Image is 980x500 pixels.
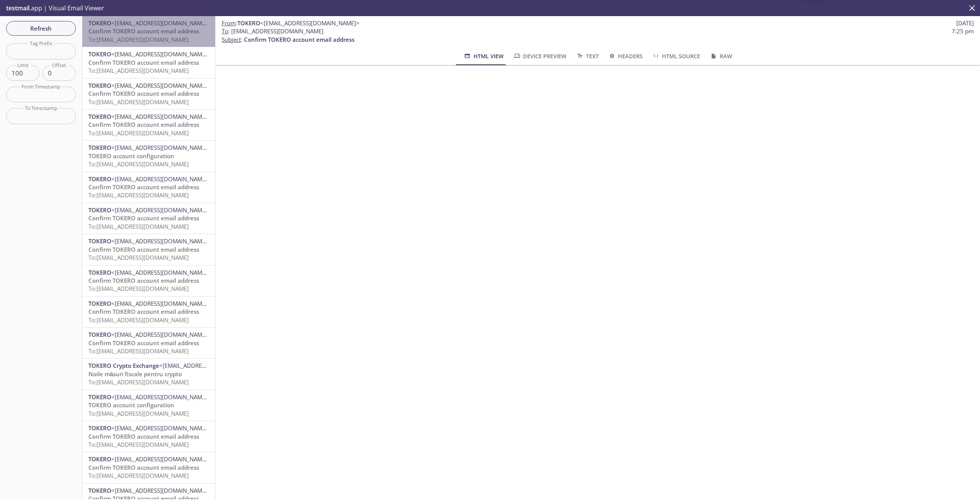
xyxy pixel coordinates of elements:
span: 7:25 pm [952,27,974,35]
span: <[EMAIL_ADDRESS][DOMAIN_NAME]> [111,144,211,151]
span: TOKERO [88,237,111,245]
span: TOKERO account configuration [88,152,174,160]
span: To: [EMAIL_ADDRESS][DOMAIN_NAME] [88,378,189,386]
span: Subject [222,36,241,43]
span: Noile măsuri fiscale pentru crypto [88,370,182,378]
span: Confirm TOKERO account email address [88,277,199,284]
span: To: [EMAIL_ADDRESS][DOMAIN_NAME] [88,347,189,355]
span: TOKERO [88,300,111,307]
span: TOKERO Crypto Exchange [88,362,159,369]
span: Text [576,51,598,61]
span: Confirm TOKERO account email address [88,121,199,128]
span: <[EMAIL_ADDRESS][DOMAIN_NAME]> [111,487,211,494]
span: To: [EMAIL_ADDRESS][DOMAIN_NAME] [88,410,189,417]
span: TOKERO [88,19,111,27]
span: Confirm TOKERO account email address [88,339,199,347]
span: TOKERO [237,19,260,27]
div: TOKERO<[EMAIL_ADDRESS][DOMAIN_NAME]>Confirm TOKERO account email addressTo:[EMAIL_ADDRESS][DOMAIN... [82,328,215,358]
span: <[EMAIL_ADDRESS][DOMAIN_NAME]> [111,455,211,463]
span: HTML Source [652,51,700,61]
span: Confirm TOKERO account email address [244,36,354,43]
div: TOKERO<[EMAIL_ADDRESS][DOMAIN_NAME]>Confirm TOKERO account email addressTo:[EMAIL_ADDRESS][DOMAIN... [82,16,215,47]
span: <[EMAIL_ADDRESS][DOMAIN_NAME]> [111,82,211,89]
span: TOKERO [88,82,111,89]
span: Confirm TOKERO account email address [88,214,199,222]
span: <[EMAIL_ADDRESS][DOMAIN_NAME]> [111,206,211,214]
span: testmail [6,4,29,12]
span: : [EMAIL_ADDRESS][DOMAIN_NAME] [222,27,323,35]
span: To: [EMAIL_ADDRESS][DOMAIN_NAME] [88,129,189,137]
span: Confirm TOKERO account email address [88,183,199,191]
div: TOKERO<[EMAIL_ADDRESS][DOMAIN_NAME]>Confirm TOKERO account email addressTo:[EMAIL_ADDRESS][DOMAIN... [82,110,215,140]
span: To: [EMAIL_ADDRESS][DOMAIN_NAME] [88,441,189,448]
span: Confirm TOKERO account email address [88,27,199,35]
span: TOKERO [88,269,111,276]
div: TOKERO<[EMAIL_ADDRESS][DOMAIN_NAME]>TOKERO account configurationTo:[EMAIL_ADDRESS][DOMAIN_NAME] [82,141,215,171]
span: [DATE] [956,19,974,27]
div: TOKERO<[EMAIL_ADDRESS][DOMAIN_NAME]>Confirm TOKERO account email addressTo:[EMAIL_ADDRESS][DOMAIN... [82,452,215,483]
span: <[EMAIL_ADDRESS][DOMAIN_NAME]> [111,393,211,401]
span: TOKERO [88,206,111,214]
span: TOKERO [88,331,111,338]
span: Refresh [12,23,70,33]
span: To: [EMAIL_ADDRESS][DOMAIN_NAME] [88,67,189,74]
div: TOKERO<[EMAIL_ADDRESS][DOMAIN_NAME]>Confirm TOKERO account email addressTo:[EMAIL_ADDRESS][DOMAIN... [82,203,215,234]
span: Confirm TOKERO account email address [88,464,199,471]
span: TOKERO [88,424,111,432]
span: TOKERO [88,144,111,151]
span: TOKERO account configuration [88,401,174,409]
span: Confirm TOKERO account email address [88,246,199,253]
span: To: [EMAIL_ADDRESS][DOMAIN_NAME] [88,254,189,261]
span: TOKERO [88,113,111,120]
span: To: [EMAIL_ADDRESS][DOMAIN_NAME] [88,98,189,106]
span: TOKERO [88,487,111,494]
span: <[EMAIL_ADDRESS][DOMAIN_NAME]> [159,362,258,369]
div: TOKERO<[EMAIL_ADDRESS][DOMAIN_NAME]>Confirm TOKERO account email addressTo:[EMAIL_ADDRESS][DOMAIN... [82,266,215,296]
span: Confirm TOKERO account email address [88,433,199,440]
span: To: [EMAIL_ADDRESS][DOMAIN_NAME] [88,285,189,292]
span: Confirm TOKERO account email address [88,90,199,97]
span: <[EMAIL_ADDRESS][DOMAIN_NAME]> [111,113,211,120]
div: TOKERO<[EMAIL_ADDRESS][DOMAIN_NAME]>TOKERO account configurationTo:[EMAIL_ADDRESS][DOMAIN_NAME] [82,390,215,421]
span: To: [EMAIL_ADDRESS][DOMAIN_NAME] [88,223,189,230]
div: TOKERO<[EMAIL_ADDRESS][DOMAIN_NAME]>Confirm TOKERO account email addressTo:[EMAIL_ADDRESS][DOMAIN... [82,47,215,78]
span: <[EMAIL_ADDRESS][DOMAIN_NAME]> [111,237,211,245]
span: <[EMAIL_ADDRESS][DOMAIN_NAME]> [111,300,211,307]
span: <[EMAIL_ADDRESS][DOMAIN_NAME]> [111,50,211,58]
span: To [222,27,228,35]
span: To: [EMAIL_ADDRESS][DOMAIN_NAME] [88,160,189,168]
div: TOKERO<[EMAIL_ADDRESS][DOMAIN_NAME]>Confirm TOKERO account email addressTo:[EMAIL_ADDRESS][DOMAIN... [82,172,215,203]
span: To: [EMAIL_ADDRESS][DOMAIN_NAME] [88,191,189,199]
span: Confirm TOKERO account email address [88,59,199,66]
span: TOKERO [88,455,111,463]
span: <[EMAIL_ADDRESS][DOMAIN_NAME]> [111,175,211,183]
span: Device Preview [513,51,567,61]
span: TOKERO [88,175,111,183]
div: TOKERO<[EMAIL_ADDRESS][DOMAIN_NAME]>Confirm TOKERO account email addressTo:[EMAIL_ADDRESS][DOMAIN... [82,297,215,327]
span: : [222,19,359,27]
div: TOKERO<[EMAIL_ADDRESS][DOMAIN_NAME]>Confirm TOKERO account email addressTo:[EMAIL_ADDRESS][DOMAIN... [82,234,215,265]
button: Refresh [6,21,76,36]
span: Headers [608,51,643,61]
span: To: [EMAIL_ADDRESS][DOMAIN_NAME] [88,36,189,43]
div: TOKERO Crypto Exchange<[EMAIL_ADDRESS][DOMAIN_NAME]>Noile măsuri fiscale pentru cryptoTo:[EMAIL_A... [82,359,215,389]
span: <[EMAIL_ADDRESS][DOMAIN_NAME]> [111,424,211,432]
span: HTML View [463,51,503,61]
span: <[EMAIL_ADDRESS][DOMAIN_NAME]> [260,19,359,27]
span: From [222,19,236,27]
p: : [222,27,974,44]
span: <[EMAIL_ADDRESS][DOMAIN_NAME]> [111,269,211,276]
span: TOKERO [88,393,111,401]
div: TOKERO<[EMAIL_ADDRESS][DOMAIN_NAME]>Confirm TOKERO account email addressTo:[EMAIL_ADDRESS][DOMAIN... [82,421,215,452]
span: <[EMAIL_ADDRESS][DOMAIN_NAME]> [111,19,211,27]
div: TOKERO<[EMAIL_ADDRESS][DOMAIN_NAME]>Confirm TOKERO account email addressTo:[EMAIL_ADDRESS][DOMAIN... [82,79,215,109]
span: Confirm TOKERO account email address [88,308,199,315]
span: To: [EMAIL_ADDRESS][DOMAIN_NAME] [88,316,189,324]
span: Raw [709,51,732,61]
span: <[EMAIL_ADDRESS][DOMAIN_NAME]> [111,331,211,338]
span: TOKERO [88,50,111,58]
span: To: [EMAIL_ADDRESS][DOMAIN_NAME] [88,472,189,479]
